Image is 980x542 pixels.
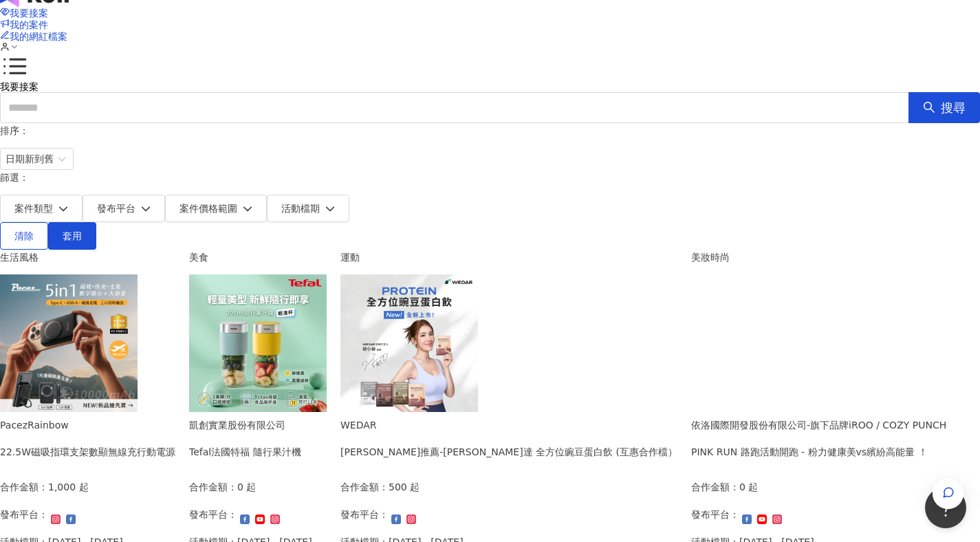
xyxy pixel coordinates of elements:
[189,418,301,433] div: 凱創實業股份有限公司
[10,8,48,19] span: 我要接案
[925,487,966,528] iframe: Help Scout Beacon - Open
[340,507,389,522] p: 發布平台：
[6,149,68,169] span: 日期新到舊
[10,19,48,30] span: 我的案件
[48,479,89,495] p: 1,000 起
[389,479,420,495] p: 500 起
[189,250,327,265] div: 美食
[189,479,237,495] p: 合作金額：
[179,203,237,214] span: 案件價格範圍
[340,418,677,433] div: WEDAR
[48,222,96,250] button: 套用
[10,31,67,42] span: 我的網紅檔案
[691,250,946,265] div: 美妝時尚
[97,203,135,214] span: 發布平台
[908,92,980,123] button: 搜尋
[189,507,237,522] p: 發布平台：
[691,507,739,522] p: 發布平台：
[340,479,389,495] p: 合作金額：
[739,479,758,495] p: 0 起
[237,479,256,495] p: 0 起
[189,444,301,459] div: Tefal法國特福 隨行果汁機
[14,230,34,241] span: 清除
[281,203,320,214] span: 活動檔期
[691,418,946,433] div: 依洛國際開發股份有限公司-旗下品牌iROO / COZY PUNCH
[63,230,82,241] span: 套用
[83,195,165,222] button: 發布平台
[14,203,53,214] span: 案件類型
[165,195,267,222] button: 案件價格範圍
[941,100,966,116] span: 搜尋
[340,274,478,412] img: WEDAR薇達 全方位豌豆蛋白飲
[189,274,327,412] img: Tefal法國特福 隨行果汁機開團
[267,195,349,222] button: 活動檔期
[340,444,677,459] div: [PERSON_NAME]推薦-[PERSON_NAME]達 全方位豌豆蛋白飲 (互惠合作檔）
[340,250,677,265] div: 運動
[691,479,739,495] p: 合作金額：
[691,444,946,459] div: PINK RUN 路跑活動開跑 - 粉力健康美vs繽紛高能量 ！
[923,101,935,113] span: search
[691,274,829,412] img: 粉力健康美vs繽紛高能量系列服飾+養膚配件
